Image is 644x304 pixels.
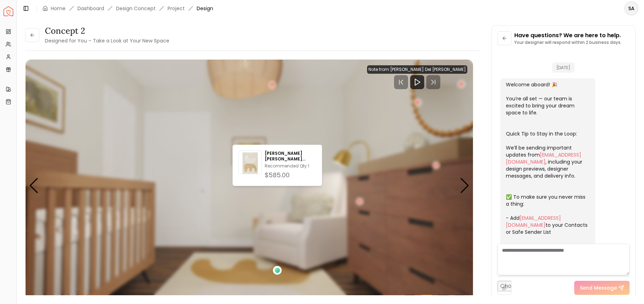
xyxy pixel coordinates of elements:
[77,5,104,12] a: Dashboard
[624,1,638,15] button: SA
[238,151,316,180] a: Jason Wu Jasmine Silk Handmade Rug 5' x 7'6"[PERSON_NAME] [PERSON_NAME] Handmade Rug 5' x 7'6"Rec...
[197,5,213,12] span: Design
[514,31,622,40] p: Have questions? We are here to help.
[45,37,169,44] small: Designed for You – Take a Look at Your New Space
[265,151,316,162] p: [PERSON_NAME] [PERSON_NAME] Handmade Rug 5' x 7'6"
[367,65,467,74] div: Note from [PERSON_NAME] Del [PERSON_NAME]
[42,5,213,12] nav: breadcrumb
[265,170,316,180] div: $585.00
[552,62,575,73] span: [DATE]
[239,152,262,175] img: Jason Wu Jasmine Silk Handmade Rug 5' x 7'6"
[4,6,13,16] a: Spacejoy
[506,151,581,165] a: [EMAIL_ADDRESS][DOMAIN_NAME]
[168,5,185,12] a: Project
[625,2,638,15] span: SA
[51,5,66,12] a: Home
[4,6,13,16] img: Spacejoy Logo
[460,178,469,193] div: Next slide
[265,163,316,169] p: Recommended Qty: 1
[29,178,39,193] div: Previous slide
[116,5,156,12] li: Design Concept
[413,78,421,86] svg: Play
[514,40,622,45] p: Your designer will respond within 2 business days.
[506,214,561,229] a: [EMAIL_ADDRESS][DOMAIN_NAME]
[45,25,169,37] h3: concept 2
